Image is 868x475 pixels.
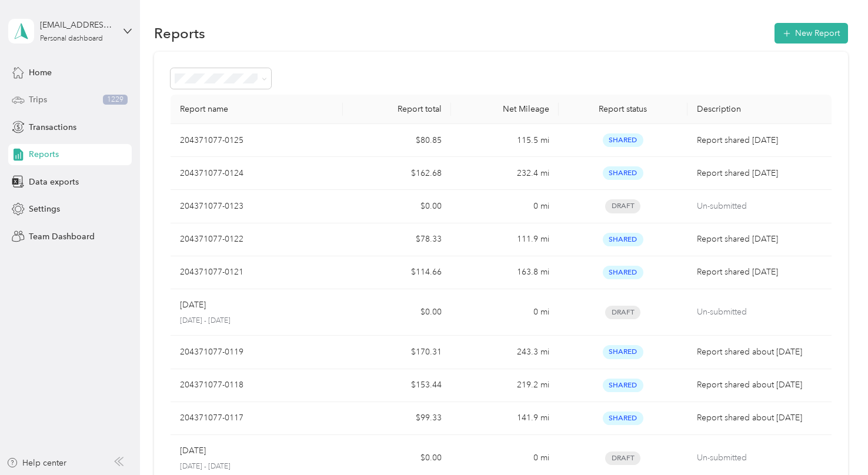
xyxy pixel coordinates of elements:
[343,223,450,256] td: $78.33
[451,190,559,223] td: 0 mi
[774,23,848,44] button: New Report
[343,289,450,336] td: $0.00
[451,157,559,190] td: 232.4 mi
[29,93,47,106] span: Trips
[697,306,822,319] p: Un-submitted
[697,346,822,359] p: Report shared about [DATE]
[687,95,831,124] th: Description
[180,233,243,246] p: 204371077-0122
[605,199,640,213] span: Draft
[180,299,206,312] p: [DATE]
[603,379,643,392] span: Shared
[603,166,643,180] span: Shared
[568,104,679,114] div: Report status
[802,409,868,475] iframe: Everlance-gr Chat Button Frame
[451,256,559,289] td: 163.8 mi
[697,266,822,279] p: Report shared [DATE]
[343,190,450,223] td: $0.00
[451,95,559,124] th: Net Mileage
[603,133,643,147] span: Shared
[180,379,243,392] p: 204371077-0118
[29,148,59,160] span: Reports
[605,451,640,465] span: Draft
[180,461,333,472] p: [DATE] - [DATE]
[451,336,559,369] td: 243.3 mi
[180,200,243,213] p: 204371077-0123
[451,402,559,435] td: 141.9 mi
[343,95,450,124] th: Report total
[171,95,343,124] th: Report name
[103,95,128,105] span: 1229
[605,306,640,319] span: Draft
[603,233,643,246] span: Shared
[697,134,822,147] p: Report shared [DATE]
[603,266,643,279] span: Shared
[343,157,450,190] td: $162.68
[697,451,822,464] p: Un-submitted
[180,316,333,326] p: [DATE] - [DATE]
[343,124,450,157] td: $80.85
[603,345,643,359] span: Shared
[451,289,559,336] td: 0 mi
[154,27,205,39] h1: Reports
[29,176,79,188] span: Data exports
[180,346,243,359] p: 204371077-0119
[697,379,822,392] p: Report shared about [DATE]
[697,167,822,180] p: Report shared [DATE]
[697,412,822,424] p: Report shared about [DATE]
[6,457,66,469] button: Help center
[451,124,559,157] td: 115.5 mi
[603,412,643,425] span: Shared
[180,412,243,424] p: 204371077-0117
[29,121,76,133] span: Transactions
[29,230,95,243] span: Team Dashboard
[40,35,103,42] div: Personal dashboard
[697,233,822,246] p: Report shared [DATE]
[343,369,450,402] td: $153.44
[451,369,559,402] td: 219.2 mi
[40,19,113,31] div: [EMAIL_ADDRESS][DOMAIN_NAME]
[180,266,243,279] p: 204371077-0121
[343,336,450,369] td: $170.31
[180,444,206,457] p: [DATE]
[180,134,243,147] p: 204371077-0125
[343,402,450,435] td: $99.33
[180,167,243,180] p: 204371077-0124
[697,200,822,213] p: Un-submitted
[29,203,60,215] span: Settings
[29,66,52,79] span: Home
[451,223,559,256] td: 111.9 mi
[343,256,450,289] td: $114.66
